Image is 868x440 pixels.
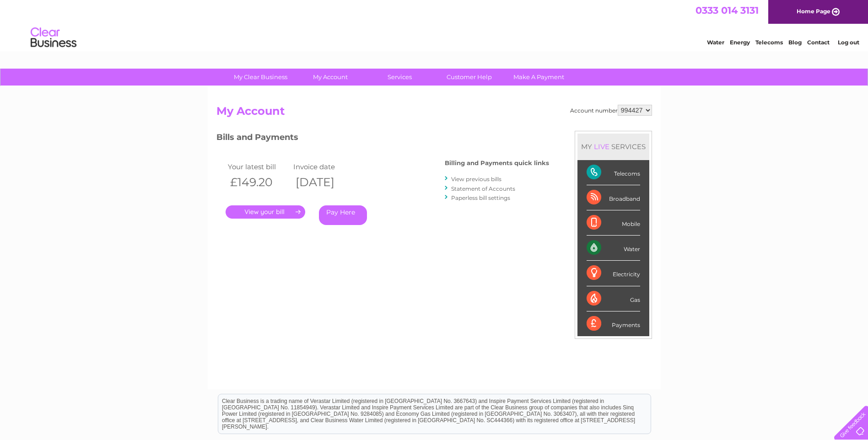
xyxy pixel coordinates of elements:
[587,261,640,286] div: Electricity
[587,185,640,210] div: Broadband
[451,176,501,182] a: View previous bills
[587,286,640,311] div: Gas
[216,131,549,147] h3: Bills and Payments
[431,69,507,86] a: Customer Help
[451,194,510,201] a: Paperless bill settings
[587,311,640,336] div: Payments
[730,39,750,46] a: Energy
[445,160,549,166] h4: Billing and Payments quick links
[788,39,802,46] a: Blog
[218,5,651,44] div: Clear Business is a trading name of Verastar Limited (registered in [GEOGRAPHIC_DATA] No. 3667643...
[501,69,577,86] a: Make A Payment
[216,105,652,122] h2: My Account
[577,134,649,160] div: MY SERVICES
[226,205,305,219] a: .
[319,205,367,225] a: Pay Here
[807,39,830,46] a: Contact
[291,161,357,173] td: Invoice date
[362,69,437,86] a: Services
[695,5,759,16] a: 0333 014 3131
[587,236,640,261] div: Water
[292,69,368,86] a: My Account
[592,142,611,151] div: LIVE
[587,160,640,185] div: Telecoms
[755,39,783,46] a: Telecoms
[226,173,291,192] th: £149.20
[291,173,357,192] th: [DATE]
[838,39,859,46] a: Log out
[223,69,298,86] a: My Clear Business
[707,39,724,46] a: Water
[570,105,652,116] div: Account number
[226,161,291,173] td: Your latest bill
[30,24,77,52] img: logo.png
[587,210,640,236] div: Mobile
[451,185,515,192] a: Statement of Accounts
